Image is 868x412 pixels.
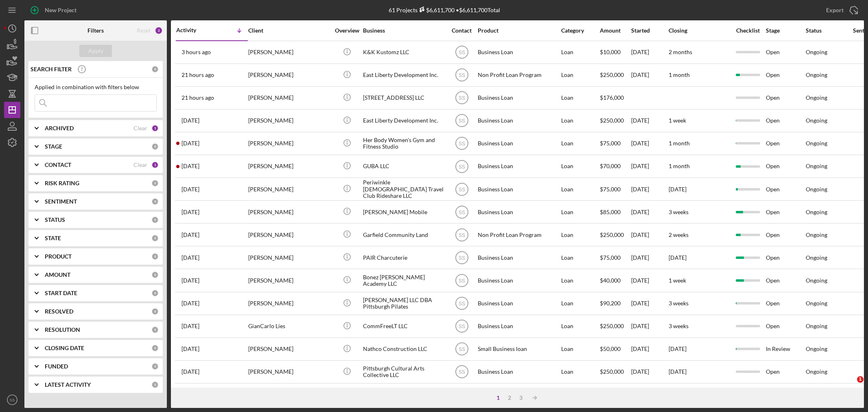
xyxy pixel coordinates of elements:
div: Ongoing [806,232,827,238]
span: $40,000 [600,277,621,284]
time: 2025-09-12 16:10 [181,323,199,329]
div: Closing [669,27,730,34]
div: Butterfat Gelato [363,384,444,405]
div: [PERSON_NAME] [248,384,330,405]
text: SS [458,186,465,192]
div: Loan [561,201,599,223]
div: [DATE] [631,247,668,268]
text: SS [458,301,465,307]
div: Activity [176,27,212,33]
div: Loan [561,270,599,291]
div: Business Loan [478,316,559,337]
div: Open [766,133,805,154]
div: 0 [151,253,159,260]
b: START DATE [45,290,77,296]
div: [PERSON_NAME] Mobile [363,201,444,223]
span: $75,000 [600,186,621,193]
div: 0 [151,381,159,388]
div: Category [561,27,599,34]
div: 0 [151,216,159,224]
time: [DATE] [669,368,687,375]
div: Client [248,27,330,34]
div: Ongoing [806,49,827,55]
button: Apply [79,45,112,57]
div: Business Loan [478,178,559,200]
div: 0 [151,363,159,370]
div: Open [766,224,805,245]
div: [PERSON_NAME] [248,338,330,360]
div: [DATE] [631,270,668,291]
div: Open [766,87,805,109]
text: SS [10,398,15,402]
div: East Liberty Development Inc. [363,64,444,86]
div: 1 [492,394,504,401]
div: 0 [151,289,159,297]
div: Loan [561,64,599,86]
div: Business Loan [478,361,559,383]
div: Ongoing [806,163,827,169]
div: Open [766,156,805,177]
b: FUNDED [45,363,68,370]
div: [PERSON_NAME] [248,87,330,109]
div: Loan [561,87,599,109]
div: Open [766,361,805,383]
div: Loan [561,224,599,245]
div: Ongoing [806,186,827,193]
span: $85,000 [600,208,621,215]
span: $250,000 [600,231,624,238]
text: SS [458,369,465,375]
time: 2025-09-17 13:26 [181,209,199,215]
b: AMOUNT [45,272,70,278]
div: Stage [766,27,805,34]
span: $75,000 [600,140,621,147]
text: SS [458,278,465,284]
div: 0 [151,308,159,315]
text: SS [458,50,465,55]
b: STATE [45,235,61,241]
b: SENTIMENT [45,198,77,205]
div: Ongoing [806,72,827,78]
b: STAGE [45,143,62,150]
div: Loan [561,316,599,337]
div: [PERSON_NAME] [248,293,330,314]
time: 2025-10-08 16:05 [181,117,199,124]
div: Business [363,27,444,34]
time: 3 weeks [669,322,689,329]
div: Loan [561,133,599,154]
div: Loan [561,384,599,405]
time: 2025-09-25 02:09 [181,186,199,193]
div: Started [631,27,668,34]
div: 0 [151,66,159,73]
time: 2025-10-08 19:06 [181,94,214,101]
div: Amount [600,27,630,34]
div: 0 [151,180,159,187]
div: [PERSON_NAME] [248,201,330,223]
div: Open [766,293,805,314]
div: [STREET_ADDRESS] LLC [363,87,444,109]
div: [PERSON_NAME] [248,361,330,383]
div: [DATE] [631,338,668,360]
text: SS [458,118,465,124]
div: Loan [561,156,599,177]
div: Reset [137,27,151,34]
div: [PERSON_NAME] [248,178,330,200]
div: [DATE] [631,133,668,154]
time: 3 weeks [669,300,689,307]
div: [DATE] [631,64,668,86]
div: 0 [151,271,159,278]
span: $250,000 [600,71,624,78]
time: 1 month [669,71,690,78]
b: SEARCH FILTER [31,66,72,72]
span: $75,000 [600,254,621,261]
div: Apply [88,45,103,57]
span: $90,200 [600,300,621,307]
div: Business Loan [478,201,559,223]
time: 2025-09-08 08:38 [181,346,199,352]
time: 2025-09-15 15:55 [181,277,199,284]
div: 0 [151,234,159,242]
div: [PERSON_NAME] [248,42,330,63]
time: 2 weeks [669,231,689,238]
div: Open [766,64,805,86]
div: Small Business loan [478,338,559,360]
div: 1 [151,161,159,169]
